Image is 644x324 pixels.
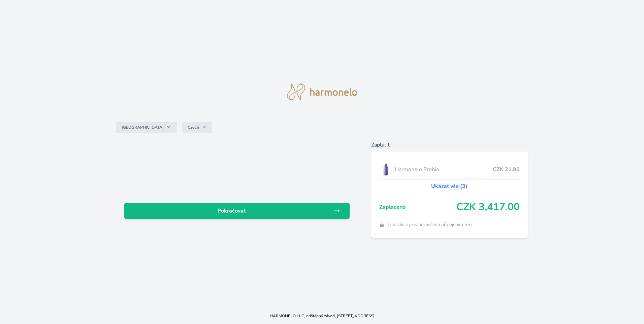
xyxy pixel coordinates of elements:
[122,125,164,130] span: [GEOGRAPHIC_DATA]
[456,201,520,213] span: CZK 3,417.00
[287,84,357,100] img: logo.svg
[493,165,520,173] span: CZK 21.98
[379,161,392,178] img: CLEAN_PROBIO_se_stinem_x-lo.jpg
[395,165,493,173] span: Harmonelo Probio
[124,203,350,219] a: Pokračovat
[379,203,456,211] span: Zaplaceno
[371,141,528,149] h6: Zaplatit
[182,122,212,133] button: Czech
[387,221,473,228] span: Transakce je zabezpečena připojením SSL
[130,207,333,215] span: Pokračovat
[188,125,199,130] span: Czech
[431,182,468,190] a: Ukázat vše (3)
[116,122,177,133] button: [GEOGRAPHIC_DATA]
